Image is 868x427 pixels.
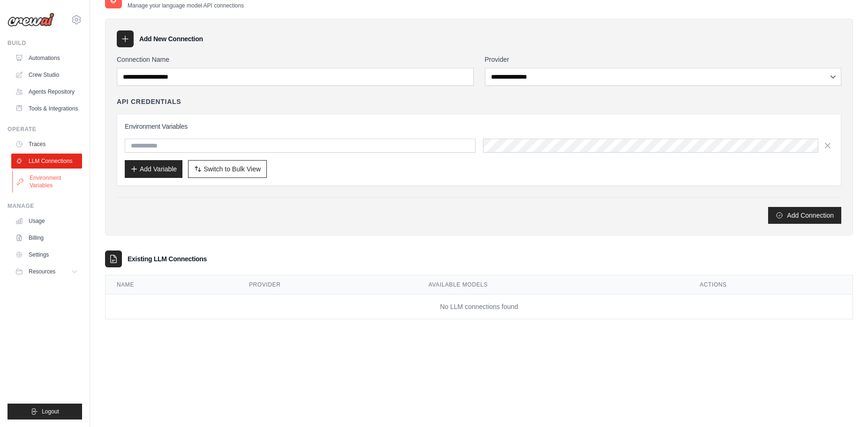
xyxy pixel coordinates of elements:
a: Agents Repository [11,84,82,99]
label: Connection Name [117,55,474,64]
label: Provider [485,55,842,64]
p: Manage your language model API connections [128,2,244,9]
button: Logout [8,404,82,420]
td: No LLM connections found [106,294,853,319]
button: Resources [11,264,82,279]
th: Name [106,275,238,294]
h4: API Credentials [117,97,181,106]
button: Switch to Bulk View [188,160,267,178]
th: Actions [688,275,853,294]
h3: Environment Variables [125,122,833,131]
button: Add Connection [768,207,841,224]
a: Settings [11,247,82,262]
th: Provider [238,275,417,294]
button: Add Variable [125,160,182,178]
h3: Add New Connection [139,34,203,44]
a: Usage [11,213,82,228]
a: LLM Connections [11,154,82,169]
img: Logo [8,13,54,27]
a: Tools & Integrations [11,101,82,116]
a: Automations [11,51,82,66]
div: Manage [8,202,82,210]
h3: Existing LLM Connections [128,254,207,264]
span: Resources [29,268,55,275]
a: Crew Studio [11,67,82,82]
div: Operate [8,125,82,133]
div: Build [8,39,82,47]
a: Traces [11,137,82,152]
th: Available Models [417,275,688,294]
a: Environment Variables [12,170,83,193]
span: Switch to Bulk View [204,164,261,174]
a: Billing [11,230,82,245]
span: Logout [42,408,59,415]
